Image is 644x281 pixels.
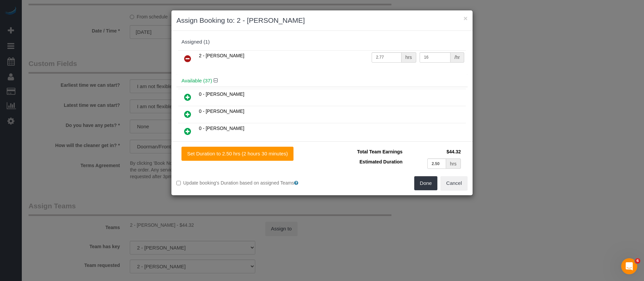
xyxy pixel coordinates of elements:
button: × [464,15,468,22]
iframe: Intercom live chat [621,258,637,274]
button: Set Duration to 2.50 hrs (2 hours 30 minutes) [181,147,293,161]
button: Done [414,176,438,190]
input: Update booking's Duration based on assigned Teams [176,181,181,185]
div: /hr [450,52,464,63]
div: hrs [446,158,461,169]
span: 0 - [PERSON_NAME] [199,126,244,131]
div: hrs [401,52,416,63]
span: 6 [635,258,640,264]
span: 0 - [PERSON_NAME] [199,91,244,97]
span: 0 - [PERSON_NAME] [199,109,244,114]
label: Update booking's Duration based on assigned Teams [176,180,317,186]
td: Total Team Earnings [327,147,404,157]
h4: Available (37) [181,78,463,84]
button: Cancel [440,176,468,190]
span: 2 - [PERSON_NAME] [199,53,244,58]
td: $44.32 [404,147,463,157]
div: Assigned (1) [181,39,463,45]
span: Estimated Duration [360,159,402,164]
h3: Assign Booking to: 2 - [PERSON_NAME] [176,15,468,25]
